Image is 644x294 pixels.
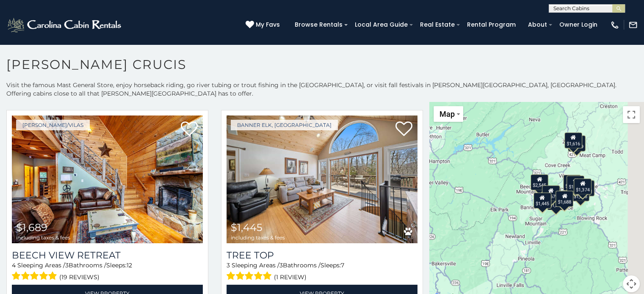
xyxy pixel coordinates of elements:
[434,106,463,122] button: Change map style
[227,115,417,243] img: Tree Top
[351,18,412,31] a: Local Area Guide
[556,191,573,207] div: $1,688
[574,179,591,195] div: $1,374
[524,18,551,31] a: About
[542,185,560,201] div: $4,679
[610,20,619,30] img: phone-regular-white.png
[12,115,203,243] img: Beech View Retreat
[279,261,283,269] span: 3
[555,18,602,31] a: Owner Login
[623,106,640,123] button: Toggle fullscreen view
[59,272,100,283] span: (19 reviews)
[6,16,124,33] img: White-1-2.png
[227,261,417,283] div: Sleeping Areas / Bathrooms / Sleeps:
[12,261,16,269] span: 4
[567,176,584,192] div: $1,606
[530,174,548,190] div: $2,545
[341,261,344,269] span: 7
[628,20,638,30] img: mail-regular-white.png
[395,121,412,138] a: Add to favorites
[290,18,347,31] a: Browse Rentals
[231,120,338,130] a: Banner Elk, [GEOGRAPHIC_DATA]
[16,235,70,240] span: including taxes & fees
[227,250,417,261] a: Tree Top
[231,221,263,234] span: $1,445
[12,115,203,243] a: Beech View Retreat $1,689 including taxes & fees
[533,192,551,209] div: $1,445
[577,180,594,196] div: $1,461
[127,261,132,269] span: 12
[623,275,640,292] button: Map camera controls
[416,18,459,31] a: Real Estate
[181,121,198,138] a: Add to favorites
[16,120,90,130] a: [PERSON_NAME]/Vilas
[564,132,582,148] div: $1,616
[231,235,285,240] span: including taxes & fees
[227,261,230,269] span: 3
[463,18,520,31] a: Rental Program
[16,221,47,234] span: $1,689
[563,175,581,191] div: $2,423
[12,250,203,261] a: Beech View Retreat
[567,135,585,151] div: $1,689
[227,115,417,243] a: Tree Top $1,445 including taxes & fees
[246,20,282,30] a: My Favs
[274,272,307,283] span: (1 review)
[439,110,455,118] span: Map
[256,20,280,29] span: My Favs
[65,261,69,269] span: 3
[12,261,203,283] div: Sleeping Areas / Bathrooms / Sleeps:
